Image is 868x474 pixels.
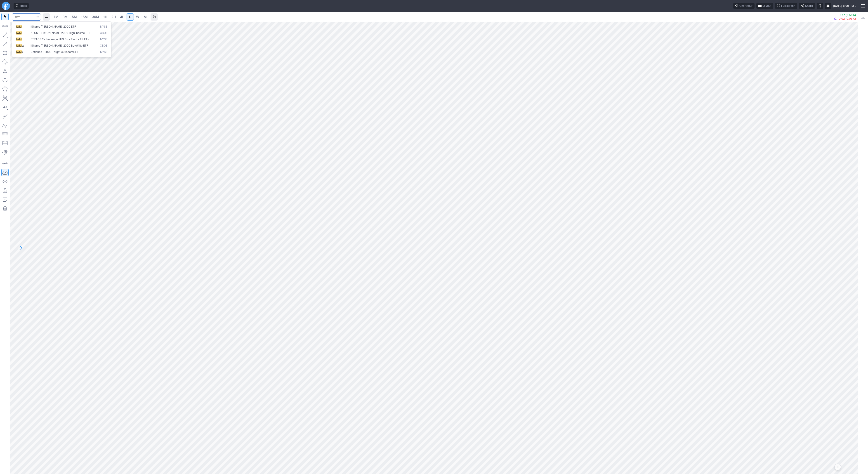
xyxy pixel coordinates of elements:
button: Arrow [1,40,9,47]
span: IWM [16,50,22,54]
span: Chart tour [739,4,752,8]
button: Elliott waves [1,122,9,129]
button: Line [1,31,9,38]
span: 3M [63,15,68,19]
span: W [136,15,139,19]
span: Y [22,50,24,54]
button: Add note [1,196,9,203]
button: Rotated rectangle [1,58,9,66]
span: D [129,15,131,19]
input: Search [12,13,41,21]
span: 2H [111,15,116,19]
span: NYSE [100,38,107,41]
a: M [142,13,149,21]
a: 15M [79,13,90,21]
span: CBOE [100,31,107,35]
span: IWM [16,31,22,35]
button: Position [1,140,9,147]
span: iShares [PERSON_NAME] 2000 ETF [31,25,76,28]
span: CBOE [100,44,107,48]
span: -0.02 (0.06%) [837,17,856,20]
button: Remove all autosaved drawings [1,205,9,212]
a: Finviz.com [2,2,10,10]
span: 5M [72,15,77,19]
button: Anchored VWAP [1,149,9,156]
span: W [22,44,24,47]
button: XABCD [1,94,9,102]
span: [DATE] 8:09 PM ET [833,4,858,8]
button: Settings [825,3,831,9]
span: Defiance R2000 Target 30 Income ETF [31,50,80,54]
span: IWM [16,25,22,28]
span: 15M [81,15,88,19]
button: Mouse [1,13,9,20]
button: Interval [43,13,50,21]
a: 1M [52,13,60,21]
button: Measure [1,22,9,29]
span: iShares [PERSON_NAME] 2000 BuyWrite ETF [31,44,88,47]
button: Range [151,13,158,21]
button: Drawing mode: Single [1,160,9,167]
button: Portfolio watchlist [859,13,867,21]
span: Full screen [781,4,795,8]
span: 1H [103,15,107,19]
button: Jump to the most recent bar [835,464,841,470]
span: NYSE [100,25,107,29]
button: Brush [1,113,9,120]
button: Share [799,3,815,9]
span: I [22,31,22,35]
a: 5M [70,13,79,21]
button: Layout [756,3,773,9]
span: ETRACS 2x Leveraged US Size Factor TR ETN [31,38,90,41]
button: Ellipse [1,76,9,84]
a: 30M [90,13,101,21]
a: 3M [61,13,70,21]
span: Layout [762,4,771,8]
span: M [144,15,147,19]
button: Fibonacci retracements [1,131,9,138]
a: D [127,13,134,21]
button: Hide drawings [1,178,9,185]
p: +0.17 (0.50%) [834,14,856,17]
a: 1H [101,13,109,21]
button: Ideas [14,3,29,9]
button: Triangle [1,67,9,75]
button: Search [34,13,40,21]
a: 4H [118,13,126,21]
button: Lock drawings [1,187,9,194]
button: Toggle dark mode [817,3,823,9]
button: Full screen [775,3,797,9]
button: Rectangle [1,49,9,57]
button: Text [1,104,9,111]
a: W [134,13,141,21]
span: 4H [120,15,124,19]
span: NEOS [PERSON_NAME] 2000 High Income ETF [31,31,90,35]
button: Drawings Autosave: On [1,169,9,176]
span: Share [805,4,813,8]
button: Chart tour [733,3,755,9]
span: Ideas [20,4,27,8]
a: 2H [109,13,118,21]
div: Search [12,21,111,57]
button: Polygon [1,85,9,93]
span: NYSE [100,50,107,54]
span: 30M [92,15,99,19]
span: IWM [16,44,22,47]
span: IWM [16,38,22,41]
span: L [22,38,23,41]
span: 1M [54,15,58,19]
